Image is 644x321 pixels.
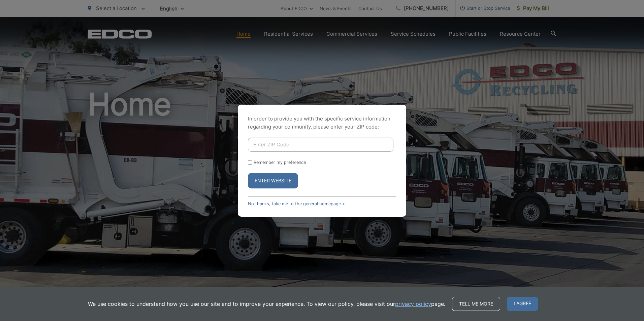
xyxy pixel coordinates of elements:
a: privacy policy [395,300,431,308]
a: Tell me more [452,297,500,311]
button: Enter Website [248,173,298,188]
label: Remember my preference [254,160,306,165]
p: In order to provide you with the specific service information regarding your community, please en... [248,115,396,131]
p: We use cookies to understand how you use our site and to improve your experience. To view our pol... [88,300,445,308]
span: I agree [507,297,538,311]
input: Enter ZIP Code [248,138,393,152]
a: No thanks, take me to the general homepage > [248,201,345,206]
